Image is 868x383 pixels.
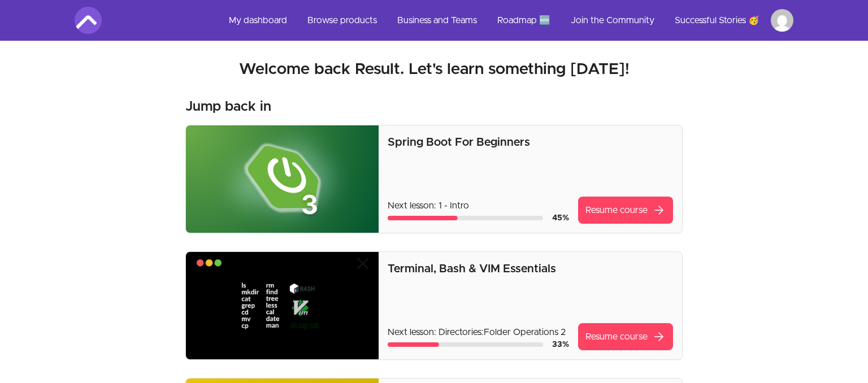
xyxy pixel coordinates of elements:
[388,199,569,212] p: Next lesson: 1 - Intro
[552,214,569,222] span: 45 %
[652,330,666,343] span: arrow_forward
[666,7,769,34] a: Successful Stories 🥳
[388,325,569,339] p: Next lesson: Directories:Folder Operations 2
[552,341,569,349] span: 33 %
[186,252,379,359] img: Product image for Terminal, Bash & VIM Essentials
[578,323,673,350] a: Resume coursearrow_forward
[388,134,673,150] p: Spring Boot For Beginners
[771,9,793,32] img: Profile image for Result Izobraževanje
[388,261,673,277] p: Terminal, Bash & VIM Essentials
[388,342,543,347] div: Course progress
[488,7,559,34] a: Roadmap 🆕
[388,7,486,34] a: Business and Teams
[185,98,271,116] h3: Jump back in
[298,7,386,34] a: Browse products
[388,216,543,220] div: Course progress
[220,7,793,34] nav: Main
[652,203,666,217] span: arrow_forward
[75,7,102,34] img: Amigoscode logo
[562,7,663,34] a: Join the Community
[186,125,379,233] img: Product image for Spring Boot For Beginners
[220,7,296,34] a: My dashboard
[75,59,793,80] h2: Welcome back Result. Let's learn something [DATE]!
[578,197,673,224] a: Resume coursearrow_forward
